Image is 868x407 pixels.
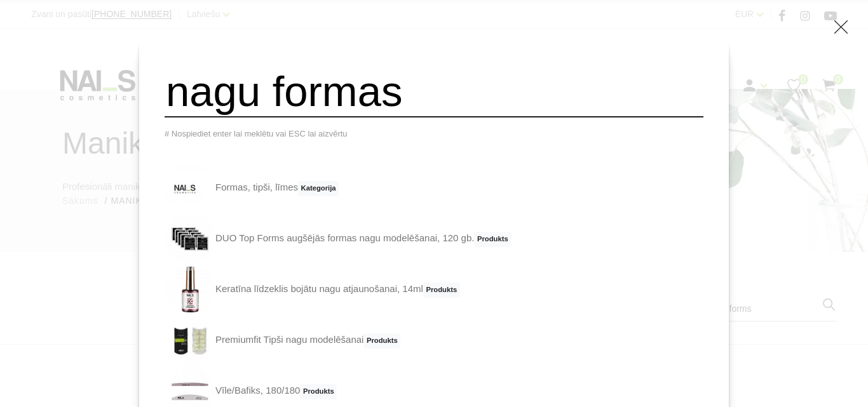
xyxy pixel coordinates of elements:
span: Produkts [423,283,460,298]
span: Kategorija [298,181,339,196]
span: Produkts [474,232,511,247]
a: Formas, tipši, līmesKategorija [165,163,339,213]
span: Produkts [363,333,400,349]
span: Produkts [300,384,337,399]
a: Premiumfit Tipši nagu modelēšanaiProdukts [165,315,400,366]
a: DUO Top Forms augšējās formas nagu modelēšanai, 120 gb.Produkts [165,213,511,264]
a: Keratīna līdzeklis bojātu nagu atjaunošanai, 14mlProdukts [165,264,460,315]
span: # Nospiediet enter lai meklētu vai ESC lai aizvērtu [165,129,348,138]
input: Meklēt produktus ... [165,66,703,117]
